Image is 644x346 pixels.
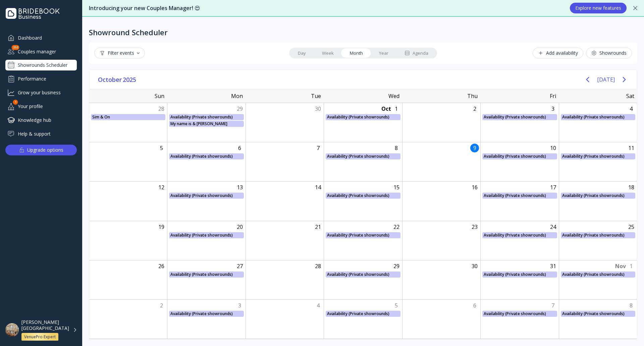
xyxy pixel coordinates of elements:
[167,311,245,317] div: Availability (Private showrounds)
[627,223,636,231] div: Saturday, October 25, 2025
[627,301,636,310] div: Saturday, November 8, 2025
[157,301,166,310] div: Sunday, November 2, 2025
[324,271,402,278] div: Availability (Private showrounds)
[314,144,322,152] div: Tuesday, October 7, 2025
[392,183,401,192] div: Wednesday, October 15, 2025
[5,32,77,43] a: Dashboard
[94,48,145,58] button: Filter events
[95,75,140,85] button: October2025
[559,153,637,159] div: Availability (Private showrounds)
[170,121,242,127] div: My name is & [PERSON_NAME]
[615,262,626,270] div: Nov
[610,314,644,346] div: Chat Widget
[549,104,557,113] div: Friday, October 3, 2025
[167,271,245,278] div: Availability (Private showrounds)
[402,89,480,103] div: Thu
[314,223,322,231] div: Tuesday, October 21, 2025
[5,101,77,112] div: Your profile
[586,48,632,58] button: Showrounds
[570,3,627,13] button: Explore new features
[324,311,402,317] div: Availability (Private showrounds)
[5,114,77,126] a: Knowledge hub
[167,114,245,120] div: Availability (Private showrounds)
[549,301,557,310] div: Friday, November 7, 2025
[470,301,479,310] div: Thursday, November 6, 2025
[5,128,77,139] a: Help & support
[12,45,19,50] div: 253
[157,144,166,152] div: Sunday, October 5, 2025
[381,105,391,113] div: Oct
[167,89,245,103] div: Mon
[5,87,77,98] a: Grow your business
[480,271,558,278] div: Availability (Private showrounds)
[235,183,244,192] div: Monday, October 13, 2025
[157,183,166,192] div: Sunday, October 12, 2025
[157,262,166,270] div: Sunday, October 26, 2025
[559,193,637,199] div: Availability (Private showrounds)
[5,60,77,70] a: Showrounds Scheduler
[392,223,401,231] div: Wednesday, October 22, 2025
[480,193,558,199] div: Availability (Private showrounds)
[324,153,402,159] div: Availability (Private showrounds)
[157,104,166,113] div: Sunday, September 28, 2025
[89,89,167,103] div: Sun
[5,323,19,337] img: dpr=1,fit=cover,g=face,w=48,h=48
[5,101,77,112] a: Your profile1
[559,271,637,278] div: Availability (Private showrounds)
[157,223,166,231] div: Sunday, October 19, 2025
[559,232,637,238] div: Availability (Private showrounds)
[470,262,479,270] div: Thursday, October 30, 2025
[405,50,428,56] div: Agenda
[627,104,636,113] div: Saturday, October 4, 2025
[290,48,314,58] a: Day
[549,144,557,152] div: Friday, October 10, 2025
[480,114,558,120] div: Availability (Private showrounds)
[5,73,77,84] div: Performance
[549,262,557,270] div: Friday, October 31, 2025
[89,28,168,37] div: Showround Scheduler
[123,75,137,85] span: 2025
[342,48,371,58] a: Month
[392,144,401,152] div: Wednesday, October 8, 2025
[575,5,621,11] div: Explore new features
[5,46,77,57] div: Couples manager
[618,73,631,86] button: Next page
[549,223,557,231] div: Friday, October 24, 2025
[627,144,636,152] div: Saturday, October 11, 2025
[89,4,563,12] div: Introducing your new Couples Manager! 😍
[392,262,401,270] div: Wednesday, October 29, 2025
[470,144,479,152] div: Thursday, October 9, 2025
[314,262,322,270] div: Tuesday, October 28, 2025
[480,311,558,317] div: Availability (Private showrounds)
[246,89,324,103] div: Tue
[470,223,479,231] div: Thursday, October 23, 2025
[371,48,396,58] a: Year
[24,334,56,340] div: VenuePro Expert
[235,301,244,310] div: Monday, November 3, 2025
[470,183,479,192] div: Thursday, October 16, 2025
[559,89,637,103] div: Sat
[581,73,594,86] button: Previous page
[314,104,322,113] div: Tuesday, September 30, 2025
[392,104,401,113] div: Wednesday, October 1, 2025
[235,144,244,152] div: Monday, October 6, 2025
[167,232,245,238] div: Availability (Private showrounds)
[324,232,402,238] div: Availability (Private showrounds)
[235,104,244,113] div: Monday, September 29, 2025
[5,46,77,57] a: Couples manager253
[167,121,245,127] div: My name is & Slim Shady
[5,145,77,155] button: Upgrade options
[314,301,322,310] div: Tuesday, November 4, 2025
[480,232,558,238] div: Availability (Private showrounds)
[89,114,167,120] div: Sim & On
[627,183,636,192] div: Saturday, October 18, 2025
[314,183,322,192] div: Tuesday, October 14, 2025
[235,223,244,231] div: Monday, October 20, 2025
[92,114,164,120] div: Sim & On
[324,193,402,199] div: Availability (Private showrounds)
[470,104,479,113] div: Thursday, October 2, 2025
